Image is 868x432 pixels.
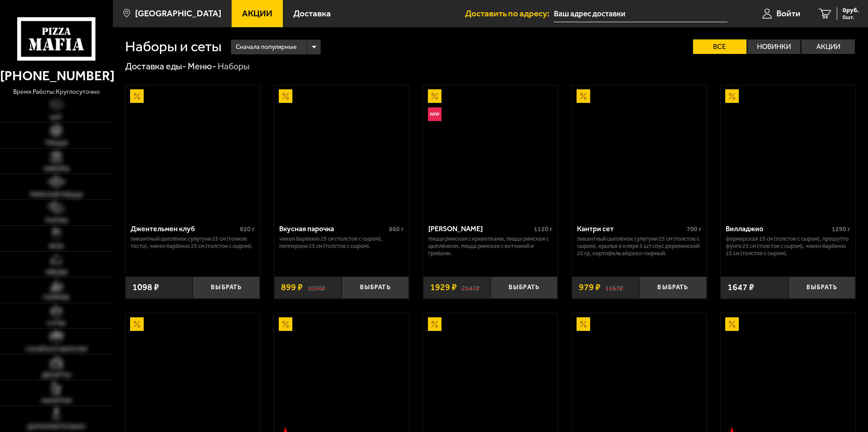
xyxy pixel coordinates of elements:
[307,283,325,292] s: 1098 ₽
[188,61,216,72] a: Меню-
[26,346,87,353] span: Салаты и закуски
[577,235,702,257] p: Пикантный цыплёнок сулугуни 25 см (толстое с сыром), крылья в кляре 5 шт соус деревенский 25 гр, ...
[279,235,404,250] p: Чикен Барбекю 25 см (толстое с сыром), Пепперони 25 см (толстое с сыром).
[725,317,739,331] img: Акционный
[281,283,303,292] span: 899 ₽
[41,398,72,404] span: Напитки
[135,9,221,18] span: [GEOGRAPHIC_DATA]
[47,320,65,327] span: Супы
[43,295,70,301] span: Горячее
[218,61,250,73] div: Наборы
[389,225,404,233] span: 860 г
[801,39,855,54] label: Акции
[193,277,260,299] button: Выбрать
[44,166,69,172] span: Наборы
[465,9,554,18] span: Доставить по адресу:
[423,85,558,218] a: АкционныйНовинкаМама Миа
[428,235,553,257] p: Пицца Римская с креветками, Пицца Римская с цыплёнком, Пицца Римская с ветчиной и грибами.
[726,224,829,233] div: Вилладжио
[293,9,331,18] span: Доставка
[554,5,727,22] input: Ваш адрес доставки
[49,243,64,250] span: WOK
[639,277,706,299] button: Выбрать
[579,283,601,292] span: 979 ₽
[126,85,260,218] a: АкционныйДжентельмен клуб
[572,85,707,218] a: АкционныйКантри сет
[430,283,457,292] span: 1929 ₽
[131,224,238,233] div: Джентельмен клуб
[577,224,684,233] div: Кантри сет
[747,39,801,54] label: Новинки
[726,235,850,257] p: Фермерская 25 см (толстое с сыром), Прошутто Фунги 25 см (толстое с сыром), Чикен Барбекю 25 см (...
[274,85,409,218] a: АкционныйВкусная парочка
[130,89,144,103] img: Акционный
[125,61,186,72] a: Доставка еды-
[428,89,441,103] img: Акционный
[788,277,855,299] button: Выбрать
[242,9,272,18] span: Акции
[461,283,480,292] s: 2147 ₽
[843,15,859,20] span: 0 шт.
[342,277,409,299] button: Выбрать
[50,115,63,121] span: Хит
[534,225,553,233] span: 1120 г
[577,317,590,331] img: Акционный
[727,283,754,292] span: 1647 ₽
[279,89,292,103] img: Акционный
[428,107,441,121] img: Новинка
[428,317,441,331] img: Акционный
[605,283,623,292] s: 1167 ₽
[832,225,850,233] span: 1290 г
[725,89,739,103] img: Акционный
[240,225,255,233] span: 820 г
[132,283,159,292] span: 1098 ₽
[721,85,855,218] a: АкционныйВилладжио
[45,269,68,276] span: Обеды
[27,424,85,430] span: Дополнительно
[843,7,859,14] span: 0 руб.
[131,235,255,250] p: Пикантный цыплёнок сулугуни 25 см (тонкое тесто), Чикен Барбекю 25 см (толстое с сыром).
[693,39,747,54] label: Все
[428,224,532,233] div: [PERSON_NAME]
[45,140,68,146] span: Пицца
[30,192,83,198] span: Римская пицца
[776,9,800,18] span: Войти
[279,317,292,331] img: Акционный
[687,225,702,233] span: 700 г
[490,277,558,299] button: Выбрать
[279,224,387,233] div: Вкусная парочка
[42,372,71,379] span: Десерты
[125,39,222,54] h1: Наборы и сеты
[45,218,68,224] span: Роллы
[130,317,144,331] img: Акционный
[577,89,590,103] img: Акционный
[236,39,296,56] span: Сначала популярные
